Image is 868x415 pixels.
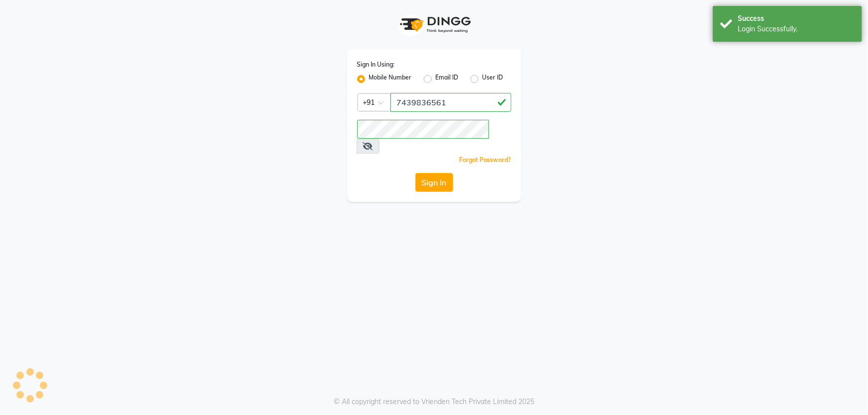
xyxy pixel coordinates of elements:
div: Login Successfully. [738,24,855,34]
img: logo1.svg [394,10,474,39]
label: Email ID [436,73,459,85]
label: Mobile Number [369,73,412,85]
div: Success [738,13,855,24]
input: Username [390,93,511,112]
button: Sign In [415,173,453,192]
input: Username [357,120,489,139]
label: Sign In Using: [357,60,395,69]
a: Forgot Password? [460,156,511,164]
label: User ID [482,73,503,85]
